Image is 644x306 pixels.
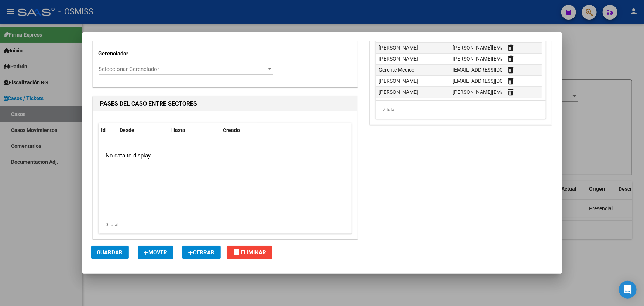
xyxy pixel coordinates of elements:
span: Seleccionar Gerenciador [99,66,266,72]
datatable-header-cell: Hasta [169,123,220,139]
div: 0 total [99,215,352,234]
div: No data to display [99,146,349,165]
button: Guardar [91,246,129,259]
span: [PERSON_NAME][EMAIL_ADDRESS][PERSON_NAME][DOMAIN_NAME] [452,56,613,62]
datatable-header-cell: Desde [117,123,169,139]
span: Cerrar [188,249,215,256]
span: [PERSON_NAME] [379,45,418,51]
span: Id [101,127,106,133]
span: Eliminar [233,249,266,256]
button: Mover [138,246,173,259]
span: [PERSON_NAME][EMAIL_ADDRESS][PERSON_NAME][DOMAIN_NAME] [452,45,613,51]
mat-icon: delete [233,248,241,256]
span: [PERSON_NAME][EMAIL_ADDRESS][PERSON_NAME][DOMAIN_NAME] [452,89,613,95]
div: 7 total [376,101,546,119]
span: [EMAIL_ADDRESS][DOMAIN_NAME] [452,67,534,73]
span: Gerente Medico - [379,67,417,73]
span: [EMAIL_ADDRESS][DOMAIN_NAME] [452,78,534,84]
span: Creado [223,127,240,133]
button: Eliminar [227,246,272,259]
button: Cerrar [182,246,221,259]
h1: PASES DEL CASO ENTRE SECTORES [100,99,350,108]
span: Guardar [97,249,123,256]
datatable-header-cell: Id [99,123,117,139]
span: [PERSON_NAME] [379,56,418,62]
datatable-header-cell: Creado [220,123,257,139]
p: Gerenciador [99,50,175,58]
span: [PERSON_NAME] [379,78,418,84]
span: Desde [120,127,135,133]
span: Mover [144,249,168,256]
span: Hasta [172,127,186,133]
span: [PERSON_NAME] [379,89,418,95]
div: Open Intercom Messenger [619,281,637,299]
